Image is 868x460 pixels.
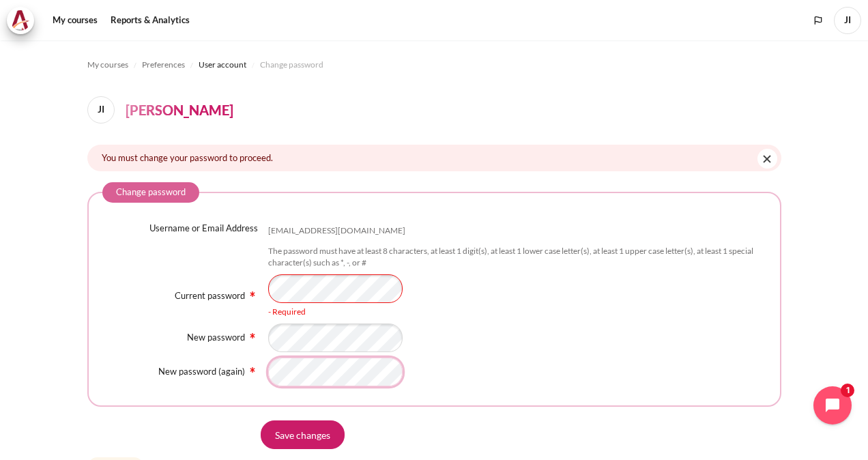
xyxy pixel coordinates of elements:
label: Current password [175,290,245,301]
span: My courses [87,59,128,71]
div: - Required [268,306,766,318]
a: User menu [834,7,861,34]
div: [EMAIL_ADDRESS][DOMAIN_NAME] [268,225,405,237]
span: Change password [260,59,323,71]
a: Reports & Analytics [106,7,194,34]
label: New password [187,332,245,343]
a: Architeck Architeck [7,7,41,34]
a: My courses [87,57,128,73]
div: You must change your password to proceed. [87,145,781,171]
div: The password must have at least 8 characters, at least 1 digit(s), at least 1 lower case letter(s... [268,246,766,269]
span: Required [247,364,258,373]
span: User account [199,59,246,71]
img: Required [247,364,258,375]
a: Change password [260,57,323,73]
a: My courses [48,7,102,34]
label: Username or Email Address [149,222,258,235]
button: Languages [808,10,828,31]
span: JI [87,96,115,124]
a: JI [87,96,120,124]
img: Architeck [11,10,30,31]
span: Required [247,330,258,339]
nav: Navigation bar [87,54,781,76]
legend: Change password [102,182,199,203]
span: Preferences [142,59,185,71]
h4: [PERSON_NAME] [126,100,233,120]
a: Preferences [142,57,185,73]
label: New password (again) [158,366,245,377]
img: Required [247,289,258,300]
span: JI [834,7,861,34]
span: Required [247,289,258,297]
input: Save changes [261,420,345,449]
img: Required [247,330,258,341]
